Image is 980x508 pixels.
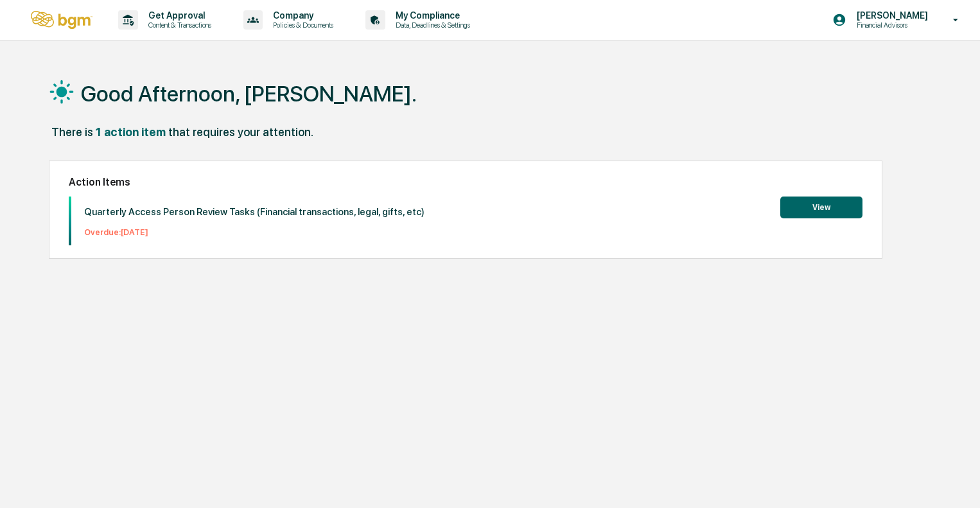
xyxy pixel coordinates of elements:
[168,125,313,139] div: that requires your attention.
[846,10,934,21] p: [PERSON_NAME]
[385,21,477,30] p: Data, Deadlines & Settings
[846,21,934,30] p: Financial Advisors
[263,21,340,30] p: Policies & Documents
[84,227,424,237] p: Overdue: [DATE]
[81,81,417,107] h1: Good Afternoon, [PERSON_NAME].
[84,206,424,218] p: Quarterly Access Person Review Tasks (Financial transactions, legal, gifts, etc)
[69,176,862,188] h2: Action Items
[385,10,477,21] p: My Compliance
[96,125,166,139] div: 1 action item
[780,200,862,213] a: View
[263,10,340,21] p: Company
[51,125,93,139] div: There is
[138,21,218,30] p: Content & Transactions
[138,10,218,21] p: Get Approval
[780,197,862,218] button: View
[31,11,92,29] img: logo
